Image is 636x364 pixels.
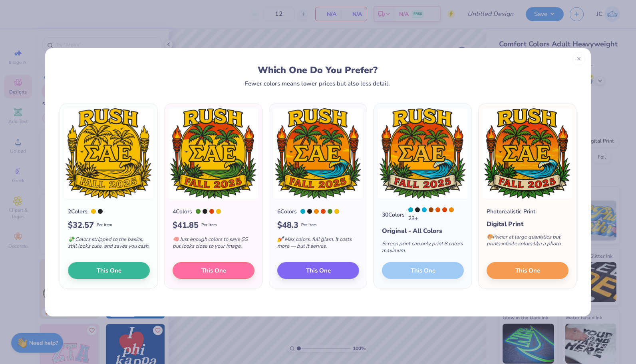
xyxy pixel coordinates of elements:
div: 1535 C [429,207,433,212]
span: 💅 [277,236,284,243]
div: Fewer colors means lower prices but also less detail. [245,80,390,87]
span: $ 48.3 [277,219,298,231]
div: 363 C [196,209,201,214]
div: Original - All Colors [382,226,464,236]
span: This One [515,266,540,275]
div: Pricier at large quantities but prints infinite colors like a photo [487,229,568,255]
button: This One [277,262,359,279]
button: This One [173,262,254,279]
span: $ 32.57 [68,219,94,231]
div: 144 C [314,209,319,214]
div: 1665 C [442,207,447,212]
div: Screen print can only print 8 colors maximum. [382,236,464,262]
img: 2 color option [63,108,154,199]
div: 23 + [408,207,464,223]
div: Max colors, full glam. It costs more — but it serves. [277,231,359,258]
div: Neutral Black C [307,209,312,214]
button: This One [68,262,150,279]
div: Colors stripped to the basics, still looks cute, and saves you cash. [68,231,150,258]
div: 166 C [435,207,440,212]
div: Photorealistic Print [487,207,535,216]
span: Per Item [301,222,317,228]
span: This One [201,266,226,275]
span: This One [306,266,331,275]
span: 🧠 [173,236,179,243]
div: Neutral Black C [415,207,420,212]
div: 144 C [449,207,454,212]
img: 4 color option [168,108,259,199]
div: 4 Colors [173,207,192,216]
div: 1665 C [321,209,326,214]
div: 7408 C [91,209,96,214]
div: 7408 C [334,209,339,214]
div: 363 C [328,209,332,214]
div: 3125 C [300,209,305,214]
div: 3125 C [408,207,413,212]
div: 638 C [422,207,427,212]
span: 🎨 [487,233,493,241]
span: Per Item [201,222,217,228]
div: 1665 C [209,209,214,214]
span: 💸 [68,236,74,243]
span: This One [97,266,121,275]
div: Neutral Black C [98,209,103,214]
div: 7408 C [216,209,221,214]
div: 6 Colors [277,207,297,216]
img: Photorealistic preview [482,108,573,199]
div: Digital Print [487,219,568,229]
img: 6 color option [272,108,364,199]
div: 30 Colors [382,211,405,219]
div: Neutral Black C [203,209,207,214]
div: Which One Do You Prefer? [67,65,568,76]
div: Just enough colors to save $$ but looks close to your image. [173,231,254,258]
button: This One [487,262,568,279]
img: 30 color option [377,108,468,199]
div: 2 Colors [68,207,87,216]
span: $ 41.85 [173,219,199,231]
span: Per Item [97,222,112,228]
